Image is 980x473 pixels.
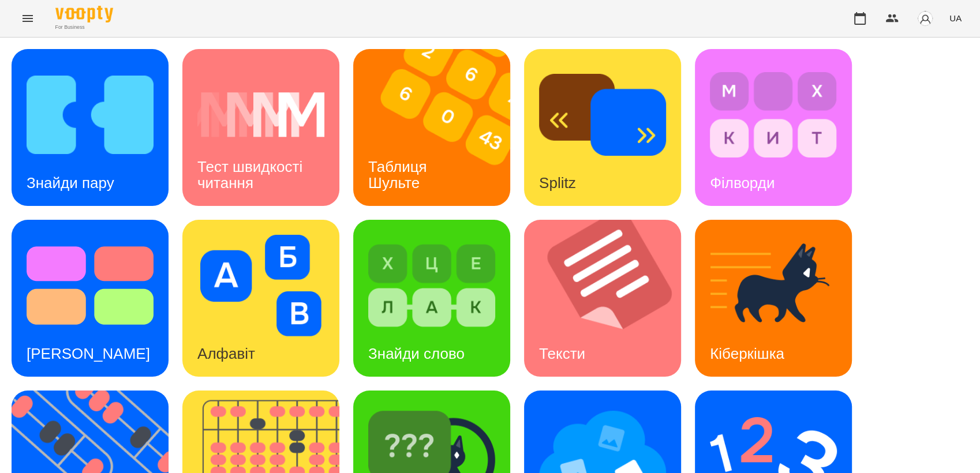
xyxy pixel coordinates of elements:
a: АлфавітАлфавіт [182,220,339,377]
img: Тест Струпа [27,235,154,336]
h3: Знайди слово [368,345,465,362]
h3: Тест швидкості читання [197,158,306,191]
img: avatar_s.png [917,10,933,27]
img: Кіберкішка [710,235,837,336]
h3: Знайди пару [27,174,114,192]
a: ФілвордиФілворди [695,49,852,206]
img: Тексти [524,220,695,377]
button: UA [945,7,966,29]
a: Тест швидкості читанняТест швидкості читання [182,49,339,206]
span: UA [949,12,962,24]
h3: Splitz [539,174,576,192]
h3: Кіберкішка [710,345,784,362]
h3: Тексти [539,345,585,362]
img: Алфавіт [197,235,324,336]
img: Voopty Logo [55,6,113,22]
img: Знайди пару [27,64,154,166]
h3: [PERSON_NAME] [27,345,150,362]
img: Філворди [710,64,837,166]
a: SplitzSplitz [524,49,681,206]
img: Знайди слово [368,235,495,336]
a: Таблиця ШультеТаблиця Шульте [353,49,510,206]
span: For Business [55,24,113,31]
img: Splitz [539,64,666,166]
h3: Таблиця Шульте [368,158,431,191]
h3: Філворди [710,174,775,192]
h3: Алфавіт [197,345,255,362]
a: Знайди паруЗнайди пару [12,49,169,206]
a: ТекстиТексти [524,220,681,377]
a: Знайди словоЗнайди слово [353,220,510,377]
img: Тест швидкості читання [197,64,324,166]
a: Тест Струпа[PERSON_NAME] [12,220,169,377]
a: КіберкішкаКіберкішка [695,220,852,377]
button: Menu [14,5,42,32]
img: Таблиця Шульте [353,49,525,206]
